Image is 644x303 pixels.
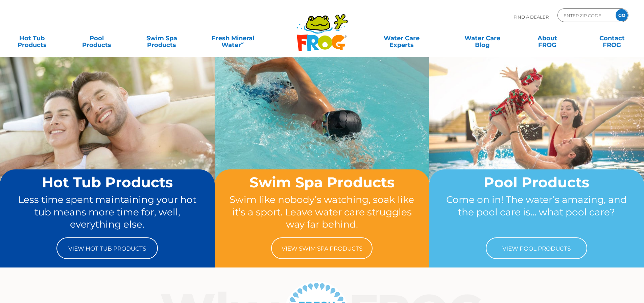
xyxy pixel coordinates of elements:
[228,174,416,190] h2: Swim Spa Products
[241,40,244,46] sup: ∞
[442,193,631,231] p: Come on in! The water’s amazing, and the pool care is… what pool care?
[457,31,507,45] a: Water CareBlog
[522,31,572,45] a: AboutFROG
[616,9,628,21] input: GO
[514,8,549,25] p: Find A Dealer
[215,56,429,217] img: home-banner-swim-spa-short
[201,31,264,45] a: Fresh MineralWater∞
[228,193,416,231] p: Swim like nobody’s watching, soak like it’s a sport. Leave water care struggles way far behind.
[13,174,202,190] h2: Hot Tub Products
[271,237,373,259] a: View Swim Spa Products
[429,56,644,217] img: home-banner-pool-short
[486,237,587,259] a: View Pool Products
[587,31,637,45] a: ContactFROG
[442,174,631,190] h2: Pool Products
[56,237,158,259] a: View Hot Tub Products
[13,193,202,231] p: Less time spent maintaining your hot tub means more time for, well, everything else.
[7,31,57,45] a: Hot TubProducts
[137,31,187,45] a: Swim SpaProducts
[72,31,122,45] a: PoolProducts
[563,10,609,20] input: Zip Code Form
[361,31,443,45] a: Water CareExperts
